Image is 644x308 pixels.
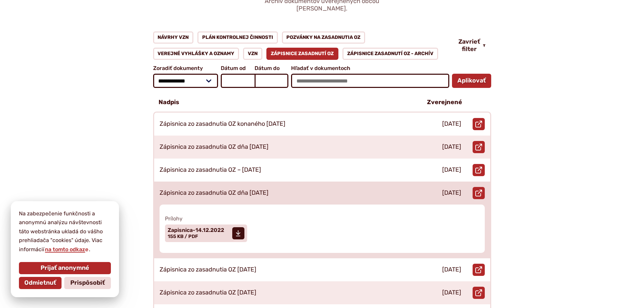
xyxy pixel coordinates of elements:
p: [DATE] [442,120,461,128]
a: Pozvánky na zasadnutia OZ [282,31,365,44]
span: Zapisnica-14.12.2022 [168,228,224,233]
span: Prispôsobiť [70,279,105,287]
p: Zápisnica zo zasadnutia OZ [DATE] [160,266,256,274]
p: Na zabezpečenie funkčnosti a anonymnú analýzu návštevnosti táto webstránka ukladá do vášho prehli... [19,209,111,254]
a: Zápisnice zasadnutí OZ - ARCHÍV [342,48,438,60]
p: Zápisnica zo zasadnutia OZ [DATE] [160,289,256,297]
select: Zoradiť dokumenty [153,74,218,88]
button: Zavrieť filter [453,38,491,53]
span: Dátum od [221,65,255,71]
span: Zavrieť filter [458,38,480,53]
span: Zoradiť dokumenty [153,65,218,71]
button: Odmietnuť [19,277,62,289]
p: [DATE] [442,189,461,197]
a: VZN [243,48,262,60]
p: Zverejnené [427,99,462,106]
span: Hľadať v dokumentoch [291,65,449,71]
input: Dátum od [221,74,255,88]
p: [DATE] [442,266,461,274]
p: Zápisnica zo zasadnutia OZ dňa [DATE] [160,143,268,151]
span: Dátum do [255,65,288,71]
p: [DATE] [442,166,461,174]
span: Odmietnuť [24,279,56,287]
span: 155 KB / PDF [168,234,198,239]
a: na tomto odkaze [44,246,89,253]
a: Návrhy VZN [153,31,194,44]
input: Hľadať v dokumentoch [291,74,449,88]
p: Zápisnica zo zasadnutia OZ – [DATE] [160,166,261,174]
span: Prijať anonymné [41,264,89,272]
span: Prílohy [165,215,479,222]
a: Zápisnice zasadnutí OZ [266,48,339,60]
p: Nadpis [159,99,179,106]
p: Zápisnica zo zasadnutia OZ konaného [DATE] [160,120,285,128]
button: Prijať anonymné [19,262,111,274]
p: [DATE] [442,289,461,297]
a: Plán kontrolnej činnosti [197,31,278,44]
input: Dátum do [255,74,288,88]
a: Zapisnica-14.12.2022 155 KB / PDF [165,224,247,242]
p: [DATE] [442,143,461,151]
button: Prispôsobiť [64,277,111,289]
p: Zápisnica zo zasadnutia OZ dňa [DATE] [160,189,268,197]
button: Aplikovať [452,74,491,88]
a: Verejné vyhlášky a oznamy [153,48,239,60]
